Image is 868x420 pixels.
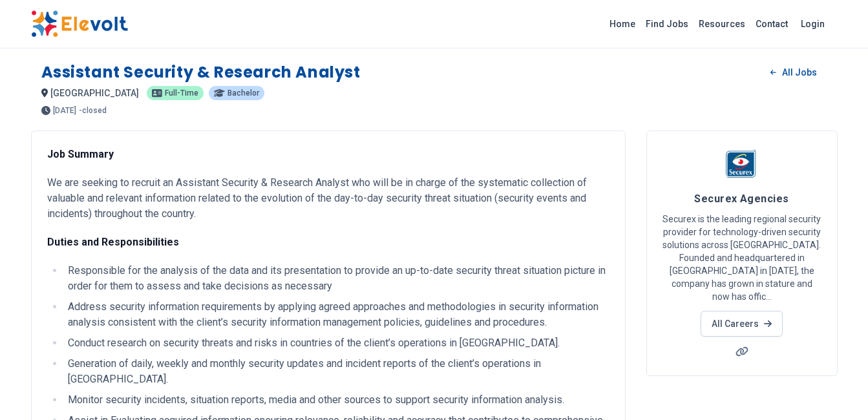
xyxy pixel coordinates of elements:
[64,263,609,294] li: Responsible for the analysis of the data and its presentation to provide an up-to-date security t...
[750,14,793,34] a: Contact
[64,299,609,330] li: Address security information requirements by applying agreed approaches and methodologies in secu...
[47,236,179,248] strong: Duties and Responsibilities
[693,14,750,34] a: Resources
[64,392,609,408] li: Monitor security incidents, situation reports, media and other sources to support security inform...
[604,14,640,34] a: Home
[47,175,609,222] p: We are seeking to recruit an Assistant Security & Research Analyst who will be in charge of the s...
[79,107,107,114] p: - closed
[228,89,259,97] span: Bachelor
[41,62,361,83] h1: Assistant Security & Research Analyst
[53,107,76,114] span: [DATE]
[760,63,827,82] a: All Jobs
[47,148,114,160] strong: Job Summary
[701,311,783,337] a: All Careers
[31,10,128,37] img: Elevolt
[64,356,609,387] li: Generation of daily, weekly and monthly security updates and incident reports of the client’s ope...
[165,89,198,97] span: Full-time
[793,11,832,37] a: Login
[726,147,758,179] img: Securex Agencies
[694,193,789,205] span: Securex Agencies
[662,213,821,303] p: Securex is the leading regional security provider for technology-driven security solutions across...
[640,14,693,34] a: Find Jobs
[50,88,139,98] span: [GEOGRAPHIC_DATA]
[64,335,609,351] li: Conduct research on security threats and risks in countries of the client’s operations in [GEOGRA...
